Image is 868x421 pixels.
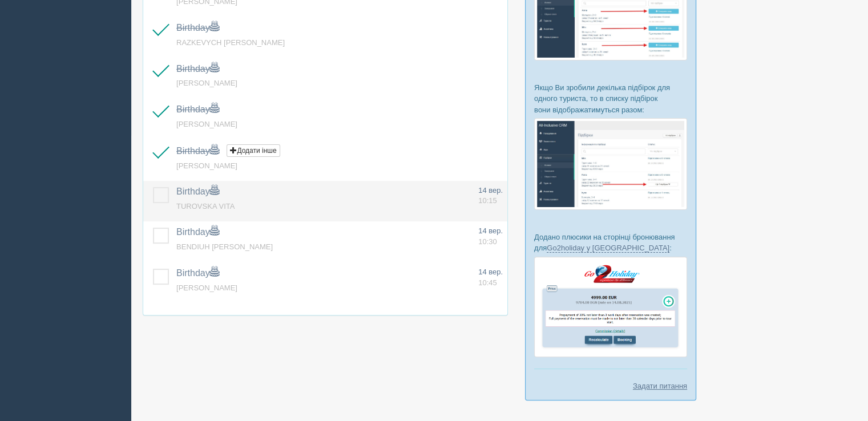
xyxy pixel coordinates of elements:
[227,144,280,157] button: Додати інше
[478,237,497,246] span: 10:30
[176,187,219,196] a: Birthday
[176,242,273,251] a: BENDIUH [PERSON_NAME]
[176,161,237,170] a: [PERSON_NAME]
[534,257,687,357] img: go2holiday-proposal-for-travel-agency.png
[176,38,285,47] a: RAZKEVYCH [PERSON_NAME]
[176,202,235,211] a: TUROVSKA VITA
[176,23,219,33] a: Birthday
[478,196,497,205] span: 10:15
[633,380,687,391] a: Задати питання
[478,185,503,207] a: 14 вер. 10:15
[176,268,219,278] a: Birthday
[176,104,219,114] a: Birthday
[176,120,237,128] a: [PERSON_NAME]
[478,226,503,235] span: 14 вер.
[478,226,503,247] a: 14 вер. 10:30
[478,186,503,195] span: 14 вер.
[478,278,497,287] span: 10:45
[478,268,503,276] span: 14 вер.
[176,284,237,292] a: [PERSON_NAME]
[534,232,687,253] p: Додано плюсики на сторінці бронювання для :
[478,267,503,288] a: 14 вер. 10:45
[176,64,219,74] a: Birthday
[534,118,687,210] img: %D0%BF%D1%96%D0%B4%D0%B1%D1%96%D1%80%D0%BA%D0%B8-%D0%B3%D1%80%D1%83%D0%BF%D0%B0-%D1%81%D1%80%D0%B...
[547,244,669,253] a: Go2holiday у [GEOGRAPHIC_DATA]
[176,227,219,237] a: Birthday
[176,79,237,87] a: [PERSON_NAME]
[534,82,687,115] p: Якщо Ви зробили декілька підбірок для одного туриста, то в списку підбірок вони відображатимуться...
[176,146,219,156] a: Birthday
